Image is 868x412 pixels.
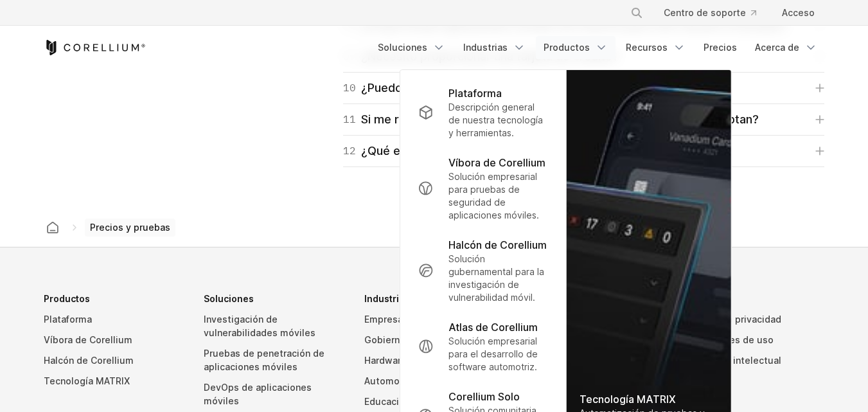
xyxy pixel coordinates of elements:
[626,42,668,53] font: Recursos
[204,314,315,338] font: Investigación de vulnerabilidades móviles
[625,1,648,24] button: Buscar
[755,42,799,53] font: Acerca de
[361,144,678,157] font: ¿Qué es una "hora de dispositivo" y una "hora de núcleo"?
[448,321,538,334] font: Atlas de Corellium
[580,393,676,406] font: Tecnología MATRIX
[448,253,544,303] font: Solución gubernamental para la investigación de vulnerabilidad móvil.
[364,314,403,325] font: Empresa
[615,1,825,24] div: Menú de navegación
[407,312,558,381] a: Atlas de Corellium Solución empresarial para el desarrollo de software automotriz.
[782,7,815,18] font: Acceso
[448,238,547,251] font: Halcón de Corellium
[90,222,170,233] font: Precios y pruebas
[364,334,405,345] font: Gobierno
[448,156,545,169] font: Víbora de Corellium
[44,40,146,55] a: Inicio de Corellium
[361,112,759,126] font: Si me registro después de una prueba, ¿qué métodos de pago aceptan?
[44,375,130,386] font: Tecnología MATRIX
[44,355,134,366] font: Halcón de Corellium
[343,79,824,97] a: 10¿Puedo solicitar múltiples pruebas?
[407,147,558,229] a: Víbora de Corellium Solución empresarial para pruebas de seguridad de aplicaciones móviles.
[364,396,410,407] font: Educación
[204,348,324,372] font: Pruebas de penetración de aplicaciones móviles
[685,314,781,325] font: política de privacidad
[361,81,556,94] font: ¿Puedo solicitar múltiples pruebas?
[448,87,502,100] font: Plataforma
[44,314,92,325] font: Plataforma
[364,355,407,366] font: Hardware
[343,142,824,160] a: 12¿Qué es una "hora de dispositivo" y una "hora de núcleo"?
[448,390,520,403] font: Corellium Solo
[448,336,538,372] font: Solución empresarial para el desarrollo de software automotriz.
[370,36,825,59] div: Menú de navegación
[448,171,539,220] font: Solución empresarial para pruebas de seguridad de aplicaciones móviles.
[343,81,356,94] font: 10
[204,382,312,406] font: DevOps de aplicaciones móviles
[407,78,558,147] a: Plataforma Descripción general de nuestra tecnología y herramientas.
[463,42,508,53] font: Industrias
[544,42,590,53] font: Productos
[343,111,824,129] a: 11Si me registro después de una prueba, ¿qué métodos de pago aceptan?
[343,144,356,157] font: 12
[378,42,427,53] font: Soluciones
[41,219,64,237] a: Hogar de Corellium
[44,334,132,345] font: Víbora de Corellium
[704,42,737,53] font: Precios
[448,102,543,138] font: Descripción general de nuestra tecnología y herramientas.
[364,375,412,386] font: Automotor
[664,7,746,18] font: Centro de soporte
[685,355,781,366] font: Propiedad intelectual
[407,229,558,312] a: Halcón de Corellium Solución gubernamental para la investigación de vulnerabilidad móvil.
[343,112,356,125] font: 11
